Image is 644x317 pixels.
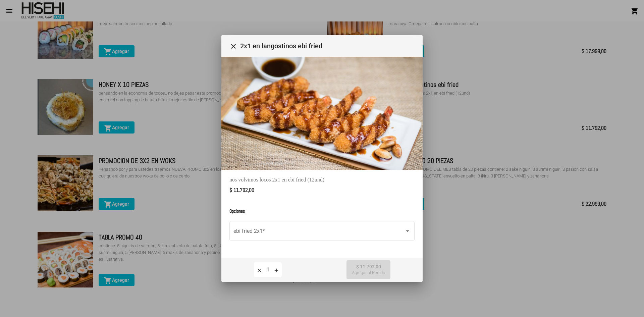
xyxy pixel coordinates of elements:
mat-icon: Cerrar [229,42,237,50]
button: Cerrar [227,39,240,53]
img: 36ae70a8-0357-4ab6-9c16-037de2f87b50.jpg [221,57,423,170]
div: nos volvimos locos 2x1 en ebi fried (12und) [229,177,415,183]
button: $ 11.792,00Agregar al Pedido [346,260,390,279]
span: Agregar al Pedido [352,270,385,275]
mat-icon: add [273,267,279,273]
mat-icon: clear [256,267,262,273]
span: 2x1 en langostinos ebi fried [240,41,417,51]
h3: Opciones [229,208,415,214]
span: $ 11.792,00 [229,187,254,194]
span: $ 11.792,00 [352,264,385,275]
